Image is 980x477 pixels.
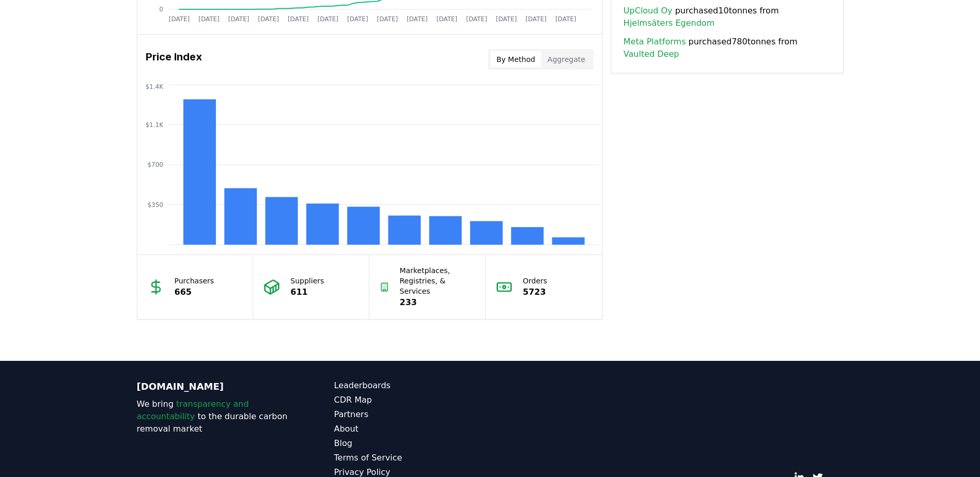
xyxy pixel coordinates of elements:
a: UpCloud Oy [624,5,673,17]
span: purchased 10 tonnes from [624,5,831,29]
a: Blog [334,437,490,450]
p: Purchasers [175,276,214,286]
tspan: [DATE] [407,15,428,23]
tspan: [DATE] [377,15,398,23]
p: Orders [523,276,547,286]
span: transparency and accountability [137,399,249,421]
p: Suppliers [290,276,324,286]
p: We bring to the durable carbon removal market [137,398,293,435]
p: 665 [175,286,214,298]
a: Vaulted Deep [624,48,679,60]
a: Leaderboards [334,379,490,392]
a: About [334,423,490,435]
tspan: [DATE] [287,15,308,23]
button: Aggregate [541,51,592,68]
p: 611 [290,286,324,298]
p: 5723 [523,286,547,298]
tspan: [DATE] [436,15,457,23]
a: CDR Map [334,394,490,406]
tspan: [DATE] [347,15,368,23]
a: Hjelmsäters Egendom [624,17,714,29]
tspan: $700 [147,161,163,168]
tspan: [DATE] [555,15,576,23]
p: Marketplaces, Registries, & Services [400,265,475,296]
tspan: 0 [159,6,163,13]
tspan: [DATE] [168,15,190,23]
span: purchased 780 tonnes from [624,36,831,60]
h3: Price Index [146,49,202,70]
tspan: [DATE] [228,15,249,23]
tspan: [DATE] [317,15,338,23]
button: By Method [490,51,541,68]
tspan: $1.1K [145,121,164,129]
tspan: [DATE] [525,15,547,23]
tspan: [DATE] [466,15,487,23]
tspan: $1.4K [145,83,164,90]
tspan: [DATE] [198,15,220,23]
a: Partners [334,408,490,421]
tspan: [DATE] [258,15,279,23]
tspan: $350 [147,201,163,209]
p: [DOMAIN_NAME] [137,379,293,394]
p: 233 [400,296,475,309]
a: Terms of Service [334,452,490,464]
a: Meta Platforms [624,36,686,48]
tspan: [DATE] [495,15,517,23]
